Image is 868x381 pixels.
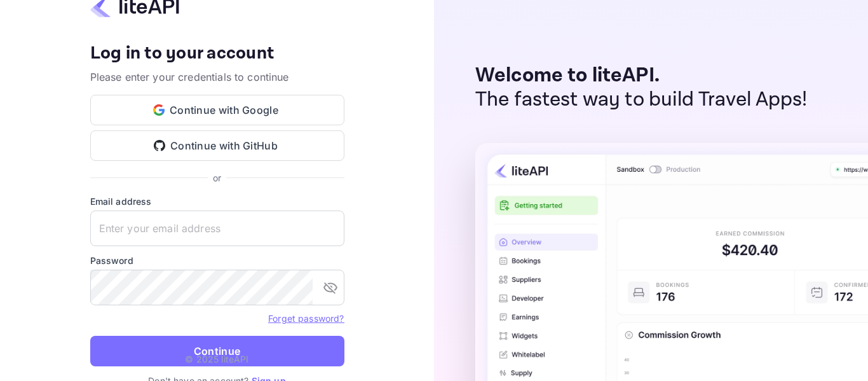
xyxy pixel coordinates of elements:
[90,95,344,125] button: Continue with Google
[268,313,344,324] a: Forget password?
[268,312,344,324] a: Forget password?
[320,221,336,236] keeper-lock: Open Keeper Popup
[475,88,808,112] p: The fastest way to build Travel Apps!
[90,130,344,161] button: Continue with GitHub
[90,43,344,65] h4: Log in to your account
[90,69,344,85] p: Please enter your credentials to continue
[213,171,221,184] p: or
[475,64,808,88] p: Welcome to liteAPI.
[90,254,344,267] label: Password
[90,336,344,366] button: Continue
[318,275,343,300] button: toggle password visibility
[90,195,344,208] label: Email address
[90,211,344,246] input: Enter your email address
[185,352,248,366] p: © 2025 liteAPI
